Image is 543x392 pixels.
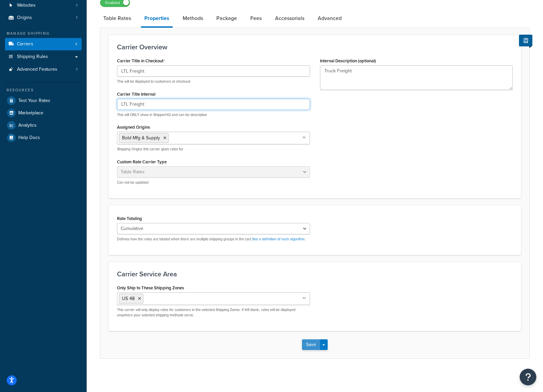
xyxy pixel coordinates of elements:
a: Table Rates [100,10,134,26]
button: Show Help Docs [519,35,532,46]
button: Save [302,339,320,350]
a: Fees [247,10,265,26]
h3: Carrier Service Area [117,270,513,278]
span: US 48 [122,295,135,302]
li: Origins [5,12,82,24]
span: Marketplace [18,110,43,116]
span: Bold Mfg & Supply [122,134,160,141]
p: This carrier will only display rates for customers in the selected Shipping Zones. If left blank,... [117,307,310,318]
label: Assigned Origins [117,125,150,130]
span: Test Your Rates [18,98,50,104]
a: Marketplace [5,107,82,119]
label: Rate Totaling [117,216,142,221]
p: This will ONLY show in ShipperHQ and can be descriptive [117,112,310,117]
label: Carrier Title Internal [117,92,155,97]
a: Package [213,10,240,26]
a: Analytics [5,119,82,131]
span: 1 [76,3,77,8]
a: Help Docs [5,132,82,144]
a: Advanced Features1 [5,63,82,76]
h3: Carrier Overview [117,43,513,51]
li: Advanced Features [5,63,82,76]
p: Shipping Origins this carrier gives rates for [117,147,310,152]
label: Custom Rate Carrier Type [117,159,167,164]
span: Advanced Features [17,67,57,72]
div: Manage Shipping [5,31,82,36]
textarea: Truck Freight [320,65,513,90]
span: Websites [17,3,36,8]
a: See a definition of each algorithm. [252,236,306,242]
span: Carriers [17,41,33,47]
a: Shipping Rules [5,51,82,63]
p: Can not be updated [117,180,310,185]
label: Only Ship to These Shipping Zones [117,285,184,290]
span: 1 [76,67,77,72]
a: Methods [179,10,206,26]
li: Carriers [5,38,82,50]
label: Carrier Title in Checkout [117,58,165,64]
a: Properties [141,10,173,28]
span: Shipping Rules [17,54,48,60]
button: Open Resource Center [520,369,536,385]
span: 4 [75,41,77,47]
p: Defines how the rates are totaled when there are multiple shipping groups in the cart. [117,237,310,242]
a: Origins1 [5,12,82,24]
span: Origins [17,15,32,21]
a: Accessorials [272,10,308,26]
span: Help Docs [18,135,40,141]
span: Analytics [18,123,37,128]
p: This will be displayed to customers at checkout [117,79,310,84]
a: Advanced [314,10,345,26]
div: Resources [5,87,82,93]
a: Test Your Rates [5,95,82,107]
label: Internal Description (optional) [320,58,376,63]
a: Carriers4 [5,38,82,50]
span: 1 [76,15,77,21]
